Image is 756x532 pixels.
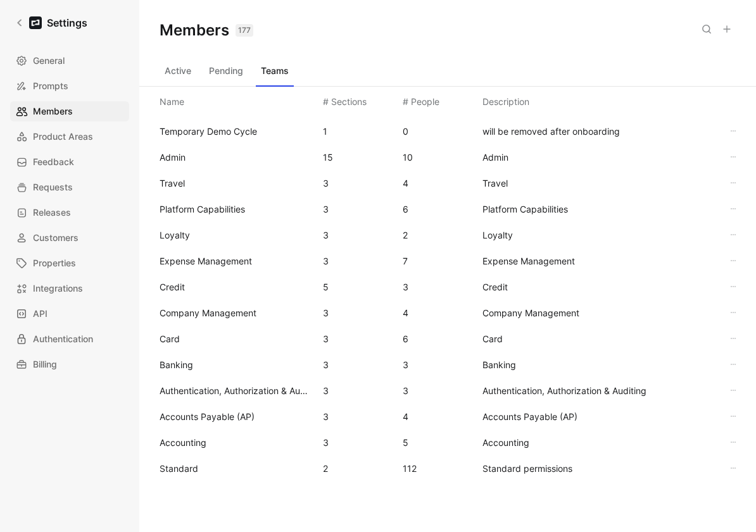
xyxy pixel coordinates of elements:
a: Properties [10,253,129,273]
button: Active [160,61,196,81]
span: Card [160,333,180,344]
div: 3 [323,202,329,217]
div: 6 [403,202,408,217]
span: Temporary Demo Cycle [160,126,257,137]
a: Authentication [10,329,129,349]
div: 3 [323,383,329,399]
div: 3 [323,357,329,373]
span: Authentication [33,331,93,347]
span: Travel [482,176,713,191]
a: Releases [10,202,129,223]
div: Temporary Demo Cycle10will be removed after onboarding [149,118,746,144]
div: 10 [403,150,413,165]
a: Members [10,101,129,121]
span: Billing [33,357,57,372]
div: 3 [323,435,329,450]
div: 2 [323,461,328,476]
div: Company Management34Company Management [149,300,746,326]
span: Prompts [33,78,68,94]
span: API [33,306,47,321]
div: 3 [323,228,329,243]
span: Platform Capabilities [482,202,713,217]
div: 3 [323,306,329,321]
div: Standard2112Standard permissions [149,455,746,481]
div: Card36Card [149,326,746,352]
span: Product Areas [33,129,93,144]
a: Prompts [10,76,129,96]
div: 4 [403,306,408,321]
span: General [33,53,65,68]
div: 4 [403,176,408,191]
div: Expense Management37Expense Management [149,248,746,274]
span: Integrations [33,281,83,296]
h1: Members [160,20,253,40]
a: General [10,51,129,71]
a: Integrations [10,278,129,299]
span: Banking [482,357,713,373]
a: Customers [10,228,129,248]
div: 112 [403,461,417,476]
div: Banking33Banking [149,352,746,378]
div: 3 [323,409,329,424]
div: 3 [323,176,329,191]
div: 3 [403,383,408,399]
div: Accounting35Accounting [149,430,746,455]
span: Admin [160,152,186,163]
div: Platform Capabilities36Platform Capabilities [149,196,746,222]
span: Requests [33,180,73,195]
a: Product Areas [10,127,129,147]
button: Pending [204,61,248,81]
div: 15 [323,150,333,165]
span: Accounting [482,435,713,450]
div: Accounts Payable (AP)34Accounts Payable (AP) [149,404,746,430]
span: Credit [160,281,185,292]
div: 3 [403,357,408,373]
span: Authentication, Authorization & Auditing [482,383,713,399]
span: Releases [33,205,71,220]
div: 1 [323,124,327,139]
div: Name [160,94,184,109]
a: Settings [10,10,92,35]
span: Platform Capabilities [160,204,245,214]
span: Accounts Payable (AP) [160,411,255,422]
span: Company Management [160,307,256,318]
span: Company Management [482,306,713,321]
span: Standard [160,463,198,474]
span: Banking [160,359,193,370]
div: 4 [403,409,408,424]
div: Admin1510Admin [149,144,746,170]
div: 5 [403,435,408,450]
div: 3 [403,280,408,295]
div: 3 [323,254,329,269]
div: # People [403,94,439,109]
span: Feedback [33,154,74,170]
div: # Sections [323,94,367,109]
button: Teams [256,61,294,81]
span: Customers [33,230,79,245]
a: API [10,304,129,324]
span: Card [482,331,713,347]
div: 0 [403,124,408,139]
div: Authentication, Authorization & Auditing33Authentication, Authorization & Auditing [149,378,746,404]
div: Travel34Travel [149,170,746,196]
div: 7 [403,254,408,269]
span: Expense Management [160,256,252,266]
div: Description [482,94,529,109]
h1: Settings [47,15,87,30]
span: Admin [482,150,713,165]
span: will be removed after onboarding [482,124,713,139]
div: Loyalty32Loyalty [149,222,746,248]
div: 5 [323,280,329,295]
div: Credit53Credit [149,274,746,300]
span: Loyalty [482,228,713,243]
span: Expense Management [482,254,713,269]
span: Accounting [160,437,206,448]
span: Credit [482,280,713,295]
a: Billing [10,354,129,374]
a: Feedback [10,152,129,172]
div: 177 [236,24,253,37]
span: Loyalty [160,230,190,240]
span: Authentication, Authorization & Auditing [160,385,324,396]
span: Travel [160,178,185,189]
a: Requests [10,177,129,197]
